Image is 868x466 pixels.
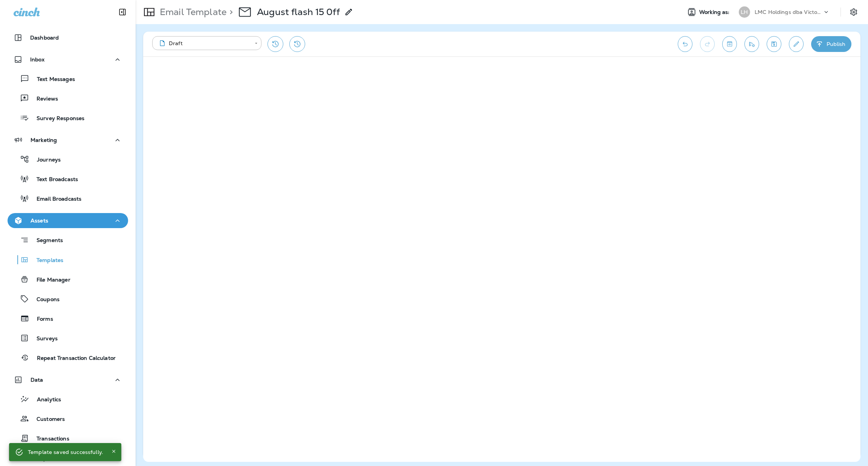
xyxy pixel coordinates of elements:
[29,296,60,303] p: Coupons
[8,132,128,148] button: Marketing
[29,157,61,164] p: Journeys
[8,291,128,307] button: Coupons
[8,311,128,326] button: Forms
[29,96,58,103] p: Reviews
[29,335,58,343] p: Surveys
[755,9,822,15] p: LMC Holdings dba Victory Lane Quick Oil Change
[29,277,70,284] p: File Manager
[29,76,75,83] p: Text Messages
[8,252,128,268] button: Templates
[31,137,57,143] p: Marketing
[31,218,48,224] p: Assets
[8,350,128,365] button: Repeat Transaction Calculator
[29,316,53,323] p: Forms
[112,5,133,20] button: Collapse Sidebar
[29,257,63,264] p: Templates
[8,330,128,346] button: Surveys
[767,36,781,52] button: Save
[847,5,860,19] button: Settings
[699,9,731,15] span: Working as:
[29,196,81,203] p: Email Broadcasts
[30,56,44,62] p: Inbox
[739,6,750,18] div: LH
[29,355,116,362] p: Repeat Transaction Calculator
[8,90,128,106] button: Reviews
[722,36,737,52] button: Toggle preview
[8,151,128,167] button: Journeys
[811,36,851,52] button: Publish
[8,190,128,206] button: Email Broadcasts
[8,30,128,45] button: Dashboard
[8,372,128,387] button: Data
[157,6,226,18] p: Email Template
[8,52,128,67] button: Inbox
[8,391,128,407] button: Analytics
[109,447,118,456] button: Close
[678,36,692,52] button: Undo
[8,271,128,287] button: File Manager
[157,40,249,47] div: Draft
[8,430,128,446] button: Transactions
[226,6,233,18] p: >
[8,71,128,87] button: Text Messages
[257,6,340,18] p: August flash 15 0ff
[744,36,759,52] button: Send test email
[29,237,63,245] p: Segments
[8,232,128,248] button: Segments
[289,36,305,52] button: View Changelog
[8,213,128,228] button: Assets
[789,36,804,52] button: Edit details
[29,115,84,122] p: Survey Responses
[8,171,128,187] button: Text Broadcasts
[29,416,65,423] p: Customers
[29,396,61,404] p: Analytics
[29,436,69,443] p: Transactions
[30,35,59,41] p: Dashboard
[8,110,128,126] button: Survey Responses
[267,36,283,52] button: Restore from previous version
[8,411,128,426] button: Customers
[8,450,128,466] button: Import Data
[28,445,103,459] div: Template saved successfully.
[29,176,78,183] p: Text Broadcasts
[31,377,43,383] p: Data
